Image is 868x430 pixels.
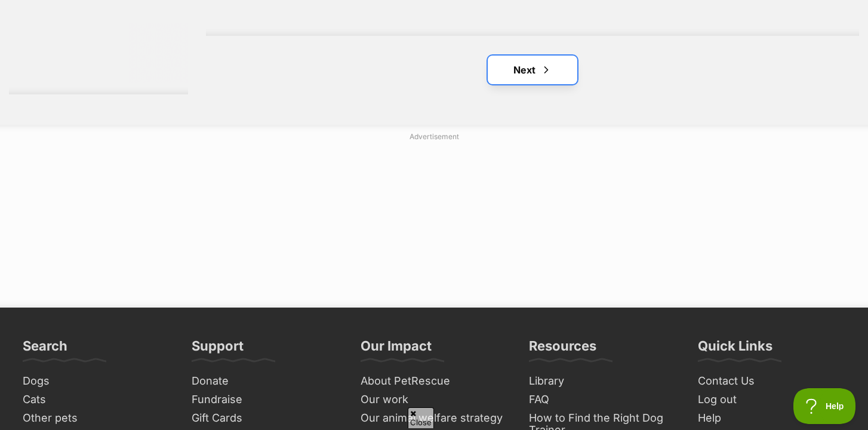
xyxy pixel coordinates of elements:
a: Our work [356,391,513,409]
h3: Our Impact [361,337,432,361]
a: About PetRescue [356,372,513,391]
iframe: Advertisement [168,146,700,296]
span: Close [408,407,434,428]
h3: Search [23,337,67,361]
a: Donate [187,372,344,391]
a: Next page [488,56,577,84]
a: Fundraise [187,391,344,409]
a: Log out [693,391,850,409]
h3: Support [192,337,244,361]
a: Contact Us [693,372,850,391]
iframe: Help Scout Beacon - Open [793,388,856,424]
a: Gift Cards [187,409,344,428]
h3: Quick Links [698,337,772,361]
a: Cats [18,391,175,409]
a: FAQ [524,391,681,409]
a: Dogs [18,372,175,391]
h3: Resources [529,337,596,361]
a: Help [693,409,850,428]
a: Library [524,372,681,391]
a: Our animal welfare strategy [356,409,513,428]
a: Other pets [18,409,175,428]
nav: Pagination [206,56,859,84]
